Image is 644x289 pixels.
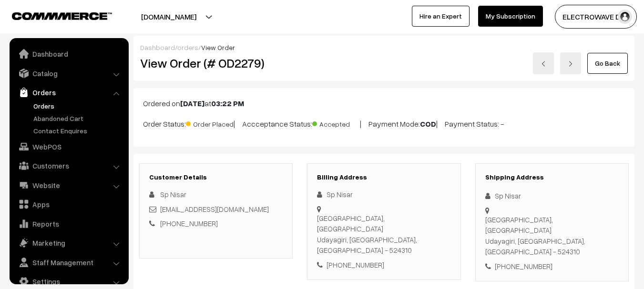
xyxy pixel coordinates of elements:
[31,126,125,136] a: Contact Enquires
[12,10,95,21] a: COMMMERCE
[412,6,470,27] a: Hire an Expert
[12,215,125,232] a: Reports
[485,261,619,272] div: [PHONE_NUMBER]
[12,138,125,155] a: WebPOS
[140,56,293,70] h2: View Order (# OD2279)
[12,45,125,62] a: Dashboard
[211,99,244,108] b: 03:22 PM
[149,173,283,181] h3: Customer Details
[12,84,125,101] a: Orders
[140,42,628,52] div: / /
[568,61,573,67] img: right-arrow.png
[12,196,125,213] a: Apps
[160,205,269,213] a: [EMAIL_ADDRESS][DOMAIN_NAME]
[180,99,204,108] b: [DATE]
[317,213,450,256] div: [GEOGRAPHIC_DATA], [GEOGRAPHIC_DATA] Udayagiri, [GEOGRAPHIC_DATA], [GEOGRAPHIC_DATA] - 524310
[618,10,632,24] img: user
[143,117,625,130] p: Order Status: | Accceptance Status: | Payment Mode: | Payment Status: -
[160,219,218,228] a: [PHONE_NUMBER]
[485,190,619,201] div: Sp Nisar
[587,53,628,74] a: Go Back
[140,43,175,51] a: Dashboard
[177,43,198,51] a: orders
[541,61,546,67] img: left-arrow.png
[317,259,450,270] div: [PHONE_NUMBER]
[108,5,230,29] button: [DOMAIN_NAME]
[186,117,234,129] span: Order Placed
[12,12,112,20] img: COMMMERCE
[478,6,543,27] a: My Subscription
[485,214,619,257] div: [GEOGRAPHIC_DATA], [GEOGRAPHIC_DATA] Udayagiri, [GEOGRAPHIC_DATA], [GEOGRAPHIC_DATA] - 524310
[555,5,637,29] button: ELECTROWAVE DE…
[420,119,436,129] b: COD
[31,101,125,111] a: Orders
[31,113,125,123] a: Abandoned Cart
[317,173,450,181] h3: Billing Address
[312,117,360,129] span: Accepted
[201,43,235,51] span: View Order
[12,234,125,251] a: Marketing
[12,177,125,194] a: Website
[317,189,450,200] div: Sp Nisar
[12,157,125,174] a: Customers
[160,190,186,199] span: Sp Nisar
[143,98,625,109] p: Ordered on at
[485,173,619,181] h3: Shipping Address
[12,254,125,271] a: Staff Management
[12,65,125,82] a: Catalog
